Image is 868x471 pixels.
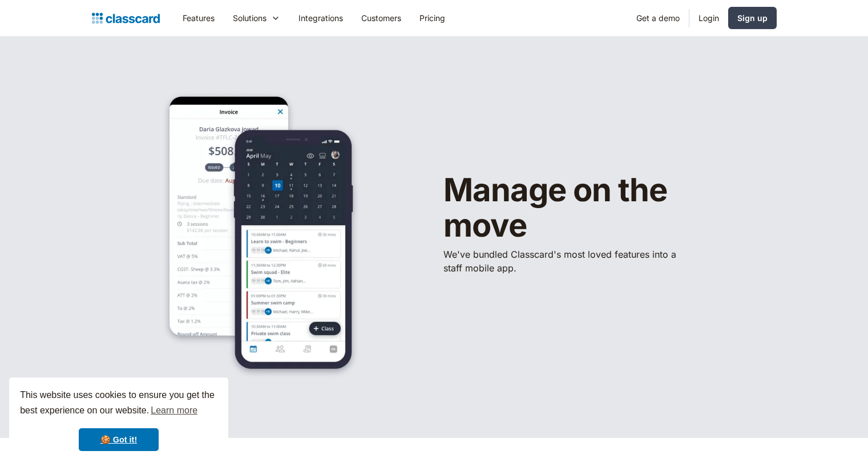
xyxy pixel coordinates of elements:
a: dismiss cookie message [79,428,159,451]
div: Solutions [224,5,289,31]
a: Sign up [728,7,777,29]
h1: Manage on the move [443,173,740,243]
div: cookieconsent [9,377,228,462]
div: Solutions [233,12,267,24]
a: home [92,10,160,26]
a: Customers [352,5,410,31]
a: Integrations [289,5,352,31]
span: This website uses cookies to ensure you get the best experience on our website. [20,388,217,419]
a: learn more about cookies [149,402,199,419]
a: Features [173,5,224,31]
p: We've bundled ​Classcard's most loved features into a staff mobile app. [443,247,683,275]
a: Login [689,5,728,31]
a: Get a demo [627,5,689,31]
div: Sign up [737,12,768,24]
a: Pricing [410,5,454,31]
